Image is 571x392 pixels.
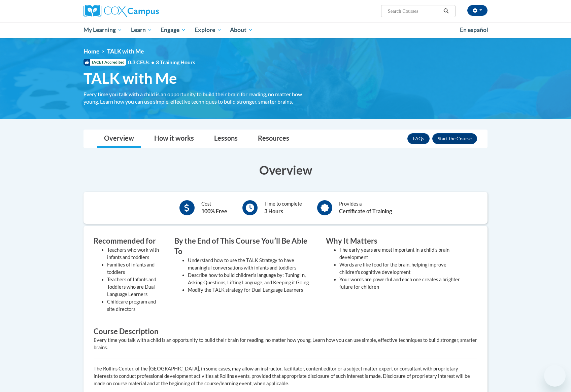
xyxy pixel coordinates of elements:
[190,22,226,38] a: Explore
[94,336,477,351] div: Every time you talk with a child is an opportunity to build their brain for reading, no matter ho...
[97,130,141,148] a: Overview
[387,7,441,15] input: Search Courses
[94,236,164,246] h3: Recommended for
[339,208,392,214] b: Certificate of Training
[544,365,566,387] iframe: Button to launch messaging window
[156,59,195,65] span: 3 Training Hours
[460,26,488,33] span: En español
[83,5,211,17] a: Cox Campus
[188,257,316,272] li: Understand how to use the TALK Strategy to have meaningful conversations with infants and toddlers
[107,48,144,55] span: TALK with Me
[195,26,222,34] span: Explore
[147,130,201,148] a: How it works
[79,22,127,38] a: My Learning
[151,59,154,65] span: •
[264,200,302,215] div: Time to complete
[326,236,467,246] h3: Why It Matters
[456,23,493,37] a: En español
[127,22,157,38] a: Learn
[432,133,477,144] button: Enroll
[230,26,253,34] span: About
[107,261,164,276] li: Families of infants and toddlers
[201,200,227,215] div: Cost
[83,91,316,105] div: Every time you talk with a child is an opportunity to build their brain for reading, no matter ho...
[83,162,488,178] h3: Overview
[73,22,498,38] div: Main menu
[83,69,177,87] span: TALK with Me
[107,276,164,298] li: Teachers of Infants and Toddlers who are Dual Language Learners
[83,48,99,55] a: Home
[156,22,190,38] a: Engage
[174,236,316,257] h3: By the End of This Course Youʹll Be Able To
[131,26,152,34] span: Learn
[264,208,283,214] b: 3 Hours
[83,59,126,66] span: IACET Accredited
[83,5,159,17] img: Cox Campus
[226,22,258,38] a: About
[161,26,186,34] span: Engage
[94,326,477,337] h3: Course Description
[441,7,451,15] button: Search
[83,26,122,34] span: My Learning
[251,130,296,148] a: Resources
[107,246,164,261] li: Teachers who work with infants and toddlers
[201,208,227,214] b: 100% Free
[339,276,467,291] li: Your words are powerful and each one creates a brighter future for children
[339,246,467,261] li: The early years are most important in a child's brain development
[339,200,392,215] div: Provides a
[188,286,316,294] li: Modify the TALK strategy for Dual Language Learners
[188,272,316,286] li: Describe how to build children's language by: Tuning In, Asking Questions, Lifting Language, and ...
[94,365,477,387] p: The Rollins Center, of the [GEOGRAPHIC_DATA], in some cases, may allow an instructor, facilitator...
[107,298,164,313] li: Childcare program and site directors
[339,261,467,276] li: Words are like food for the brain, helping improve children's cognitive development
[407,133,430,144] a: FAQs
[128,59,195,66] span: 0.3 CEUs
[467,5,488,16] button: Account Settings
[207,130,244,148] a: Lessons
